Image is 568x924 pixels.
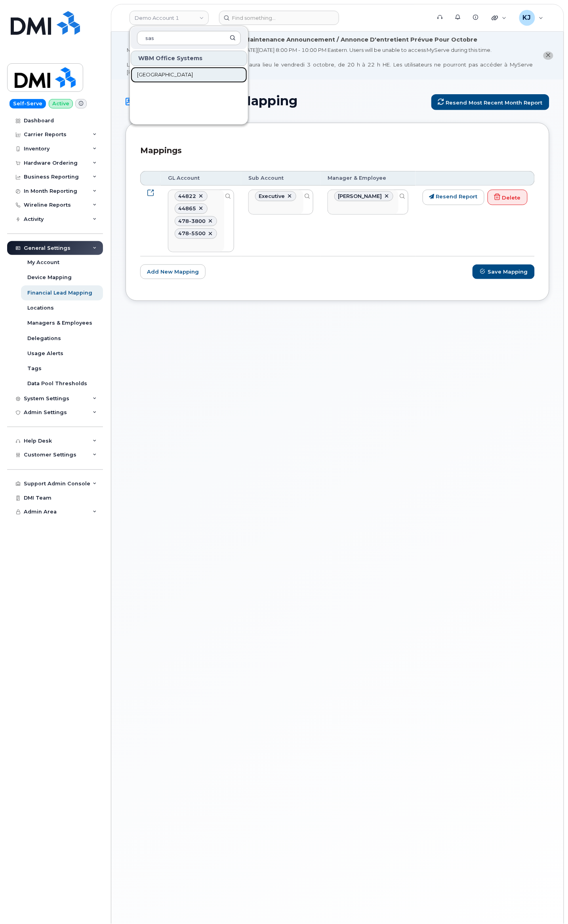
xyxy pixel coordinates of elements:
[140,264,206,279] a: Add New Mapping
[127,46,533,76] div: MyServe scheduled maintenance will occur [DATE][DATE] 8:00 PM - 10:00 PM Eastern. Users will be u...
[431,94,549,110] a: Resend most recent month report
[320,171,416,185] th: Manager & Employee
[178,205,196,211] span: 44865
[178,230,206,236] span: 478-5500
[131,67,247,83] a: [GEOGRAPHIC_DATA]
[259,193,285,199] span: Executive
[131,51,247,66] div: WBM Office Systems
[137,71,193,79] span: [GEOGRAPHIC_DATA]
[137,31,241,45] input: Search
[241,171,320,185] th: Sub Account
[161,171,241,185] th: GL Account
[543,51,553,60] button: close notification
[126,94,549,110] h1: Financial Lead Mapping
[178,218,206,224] span: 478-3800
[183,36,478,44] div: October Scheduled Maintenance Announcement / Annonce D'entretient Prévue Pour Octobre
[140,144,182,156] h3: Mappings
[338,193,382,199] span: Taylor Phillips
[423,190,484,205] a: Resend Report
[488,190,528,205] a: Remove
[473,264,535,279] input: Save Mapping
[178,193,196,199] span: 44822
